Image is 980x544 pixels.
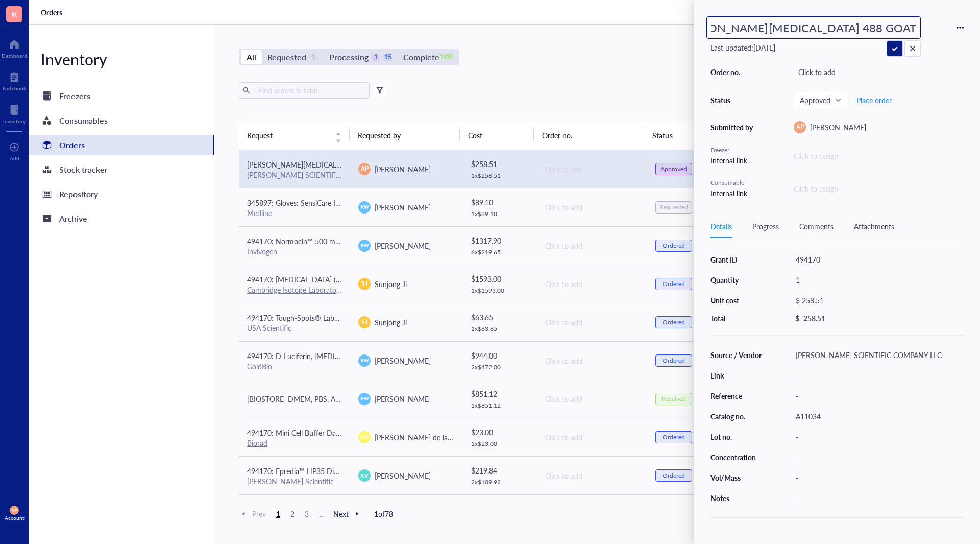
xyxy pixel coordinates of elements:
[41,8,64,17] a: Orders
[29,159,214,180] a: Stock tracker
[247,130,329,141] span: Request
[471,273,528,285] div: $ 1593.00
[854,221,894,232] div: Attachments
[286,509,299,518] span: 2
[443,53,451,62] div: 1920
[536,226,647,265] td: Click to add
[403,50,439,64] div: Complete
[794,150,964,161] div: Click to assign
[710,255,763,264] div: Grant ID
[536,341,647,380] td: Click to add
[247,362,342,371] div: GoldBio
[471,172,528,180] div: 1 x $ 258.51
[791,450,964,464] div: -
[545,355,639,366] div: Click to add
[471,235,528,246] div: $ 1317.90
[239,509,266,518] span: Prev
[247,428,414,438] span: 494170: Mini Cell Buffer Dams #[PHONE_NUMBER]
[2,36,27,59] a: Dashboard
[710,473,763,482] div: Vol/Mass
[247,323,291,333] a: USA Scientific
[791,348,964,362] div: [PERSON_NAME] SCIENTIFIC COMPANY LLC
[360,204,369,211] span: KW
[375,356,431,366] span: [PERSON_NAME]
[659,203,688,211] div: Requested
[29,208,214,229] a: Archive
[794,65,964,79] div: Click to add
[375,317,407,327] span: Sunjong Ji
[536,150,647,188] td: Click to add
[710,178,756,187] div: Consumable
[663,433,685,441] div: Ordered
[361,164,369,174] span: AP
[710,296,763,305] div: Unit cost
[361,471,369,480] span: KV
[360,395,369,403] span: KW
[545,470,639,481] div: Click to add
[471,158,528,170] div: $ 258.51
[536,303,647,341] td: Click to add
[361,279,367,289] span: SJ
[375,279,407,289] span: Sunjong Ji
[247,159,464,170] span: [PERSON_NAME][MEDICAL_DATA] 488 GOAT Anti rabbit secondary
[372,53,380,62] div: 1
[247,247,342,256] div: Invivogen
[471,248,528,256] div: 6 x $ 219.65
[534,121,645,150] th: Order no.
[856,92,892,108] button: Place order
[471,287,528,295] div: 1 x $ 1593.00
[59,89,90,103] div: Freezers
[471,388,528,399] div: $ 851.12
[710,493,763,503] div: Notes
[791,430,964,444] div: -
[361,318,367,327] span: SJ
[536,188,647,226] td: Click to add
[360,433,369,441] span: DD
[29,49,214,69] div: Inventory
[247,438,267,448] a: Biorad
[329,50,369,64] div: Processing
[710,314,763,323] div: Total
[536,494,647,533] td: Click to add
[791,491,964,505] div: -
[360,242,369,249] span: KW
[710,146,756,155] div: Freezer
[247,236,394,246] span: 494170: Normocin™ 500 mg (10 x 1 ml tubes)
[471,440,528,448] div: 1 x $ 23.00
[545,278,639,290] div: Click to add
[375,164,431,174] span: [PERSON_NAME]
[254,83,365,98] input: Find orders in table
[375,202,431,212] span: [PERSON_NAME]
[545,240,639,251] div: Click to add
[471,197,528,208] div: $ 89.10
[644,121,718,150] th: Status
[3,69,26,91] a: Notebook
[661,395,686,403] div: Received
[272,509,284,518] span: 1
[791,273,964,287] div: 1
[795,314,799,323] div: $
[247,274,400,285] span: 494170: [MEDICAL_DATA] (¹³C₅, 99%); 0.1 gram
[29,135,214,155] a: Orders
[471,427,528,438] div: $ 23.00
[471,363,528,371] div: 2 x $ 472.00
[350,121,460,150] th: Requested by
[710,123,756,132] div: Submitted by
[247,351,371,361] span: 494170: D-Luciferin, [MEDICAL_DATA]
[856,96,892,104] span: Place order
[247,313,462,323] span: 494170: Tough-Spots® Labels on Sheets (1/2" Diameter / Assorted)
[247,208,342,218] div: Medline
[3,85,26,91] div: Notebook
[752,221,779,232] div: Progress
[247,476,334,486] a: [PERSON_NAME] Scientific
[710,350,763,360] div: Source / Vendor
[375,432,506,442] span: [PERSON_NAME] de la [PERSON_NAME]
[267,50,306,64] div: Requested
[710,453,763,462] div: Concentration
[663,357,685,365] div: Ordered
[800,96,840,105] span: Approved
[471,478,528,486] div: 2 x $ 109.92
[663,280,685,288] div: Ordered
[536,380,647,418] td: Click to add
[29,86,214,106] a: Freezers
